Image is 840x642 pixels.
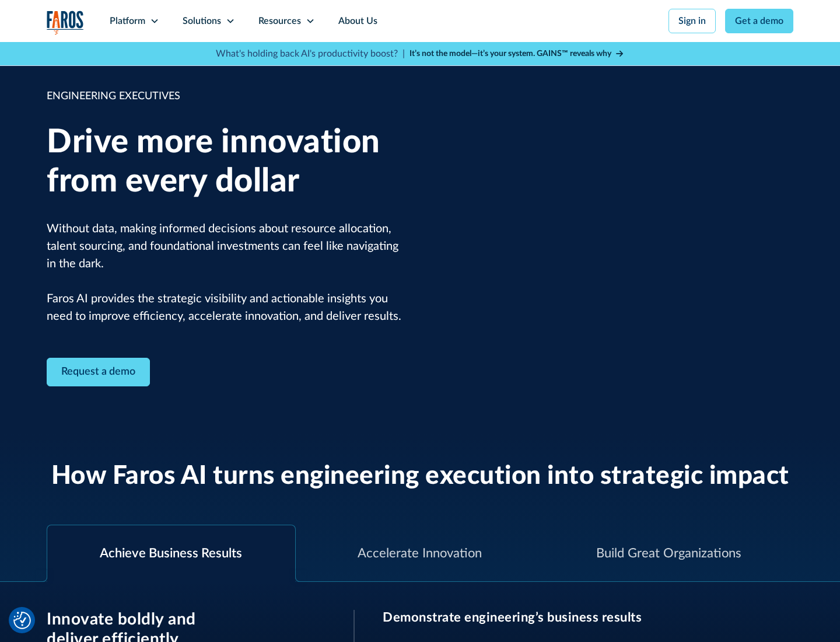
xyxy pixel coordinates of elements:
[47,123,402,201] h1: Drive more innovation from every dollar
[110,14,145,28] div: Platform
[13,612,31,629] img: Revisit consent button
[51,461,789,492] h2: How Faros AI turns engineering execution into strategic impact
[47,358,150,386] a: Contact Modal
[725,9,793,33] a: Get a demo
[47,220,402,325] p: Without data, making informed decisions about resource allocation, talent sourcing, and foundatio...
[47,89,402,104] div: ENGINEERING EXECUTIVES
[409,48,624,60] a: It’s not the model—it’s your system. GAINS™ reveals why
[216,47,405,61] p: What's holding back AI's productivity boost? |
[668,9,716,33] a: Sign in
[383,610,793,625] h3: Demonstrate engineering’s business results
[47,11,84,34] img: Logo of the analytics and reporting company Faros.
[47,11,84,34] a: home
[596,544,741,563] div: Build Great Organizations
[13,612,31,629] button: Cookie Settings
[258,14,301,28] div: Resources
[409,50,611,58] strong: It’s not the model—it’s your system. GAINS™ reveals why
[183,14,221,28] div: Solutions
[358,544,482,563] div: Accelerate Innovation
[100,544,242,563] div: Achieve Business Results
